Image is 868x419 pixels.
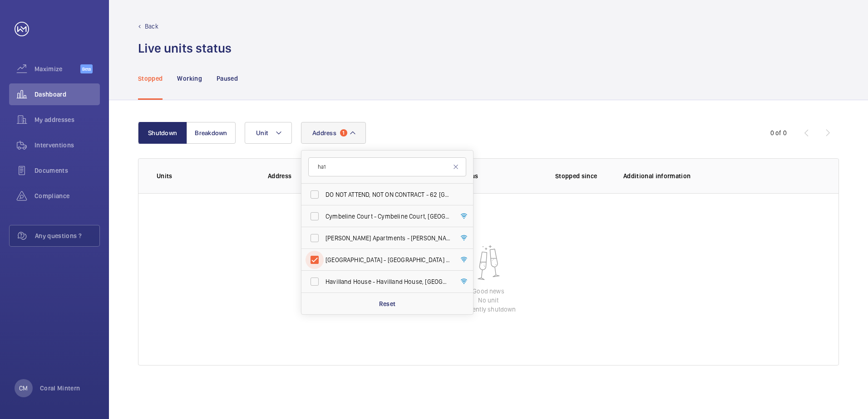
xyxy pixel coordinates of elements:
[80,64,93,73] span: Beta
[340,129,347,136] span: 1
[138,74,163,83] p: Stopped
[35,141,100,150] span: Interventions
[35,115,100,124] span: My addresses
[35,231,99,240] span: Any questions ?
[770,128,787,137] div: 0 of 0
[138,40,232,57] h1: Live units status
[217,74,238,83] p: Paused
[177,74,202,83] p: Working
[145,22,158,31] p: Back
[325,277,450,286] span: Havilland House - Havilland House, [GEOGRAPHIC_DATA] 2QQ
[461,287,516,314] p: Good news No unit currently shutdown
[40,384,80,393] p: Coral Mintern
[157,171,253,180] p: Units
[555,171,609,180] p: Stopped since
[19,384,28,393] p: CM
[187,122,236,144] button: Breakdown
[325,234,450,243] span: [PERSON_NAME] Apartments - [PERSON_NAME] Apartments, [GEOGRAPHIC_DATA] 4FY
[35,166,100,175] span: Documents
[245,122,292,144] button: Unit
[379,299,396,308] p: Reset
[301,122,366,144] button: Address1
[325,212,450,221] span: Cymbeline Court - Cymbeline Court, [GEOGRAPHIC_DATA] 2HN
[35,191,100,200] span: Compliance
[312,129,336,136] span: Address
[138,122,187,144] button: Shutdown
[325,255,450,264] span: [GEOGRAPHIC_DATA] - [GEOGRAPHIC_DATA] - [GEOGRAPHIC_DATA], [GEOGRAPHIC_DATA] 1GS
[623,171,820,180] p: Additional information
[35,90,100,99] span: Dashboard
[35,64,80,73] span: Maximize
[268,171,397,180] p: Address
[256,129,268,136] span: Unit
[308,157,466,176] input: Search by address
[325,190,450,199] span: DO NOT ATTEND, NOT ON CONTRACT - 62 [GEOGRAPHIC_DATA] - [STREET_ADDRESS] 3AY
